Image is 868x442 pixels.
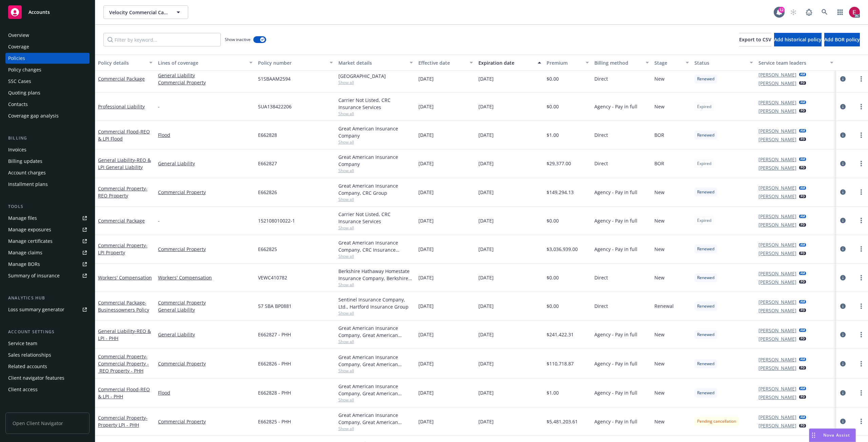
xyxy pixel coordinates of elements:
[158,331,253,338] a: General Liability
[28,9,50,15] span: Accounts
[8,373,64,383] div: Client navigator features
[336,55,416,71] button: Market details
[158,59,245,66] div: Lines of coverage
[787,5,800,19] a: Start snowing
[418,189,434,196] span: [DATE]
[478,103,494,110] span: [DATE]
[8,247,42,258] div: Manage claims
[654,360,665,367] span: New
[697,361,714,367] span: Renewed
[5,413,90,434] span: Open Client Navigator
[478,217,494,224] span: [DATE]
[758,156,796,163] a: [PERSON_NAME]
[758,221,796,228] a: [PERSON_NAME]
[258,274,287,281] span: VEWC410782
[98,157,151,170] a: General Liability
[5,167,90,178] a: Account charges
[103,33,221,46] input: Filter by keyword...
[338,296,413,310] div: Sentinel Insurance Company, Ltd., Hartford Insurance Group
[5,110,90,121] a: Coverage gap analysis
[857,75,865,83] a: more
[8,270,60,281] div: Summary of insurance
[98,157,151,170] span: - REO & LPI General Liability
[774,33,822,46] button: Add historical policy
[8,30,29,41] div: Overview
[478,75,494,82] span: [DATE]
[338,111,413,117] span: Show all
[8,304,64,315] div: Loss summary generator
[8,87,40,98] div: Quoting plans
[158,389,253,396] a: Flood
[258,189,277,196] span: E662826
[823,432,850,438] span: Nova Assist
[697,217,711,224] span: Expired
[818,5,831,19] a: Search
[478,302,494,310] span: [DATE]
[158,103,160,110] span: -
[103,5,188,19] button: Velocity Commercial Capital
[758,385,796,392] a: [PERSON_NAME]
[839,131,847,139] a: circleInformation
[478,131,494,139] span: [DATE]
[654,59,682,66] div: Stage
[98,353,149,374] a: Commercial Property
[158,360,253,367] a: Commercial Property
[839,103,847,111] a: circleInformation
[478,274,494,281] span: [DATE]
[594,103,637,110] span: Agency - Pay in full
[594,360,637,367] span: Agency - Pay in full
[839,302,847,310] a: circleInformation
[857,131,865,139] a: more
[418,217,434,224] span: [DATE]
[478,331,494,338] span: [DATE]
[8,53,25,64] div: Policies
[5,236,90,247] a: Manage certificates
[758,335,796,342] a: [PERSON_NAME]
[594,217,637,224] span: Agency - Pay in full
[98,415,147,428] span: - Property LPI - PHH
[258,246,277,253] span: E662825
[839,360,847,368] a: circleInformation
[8,224,51,235] div: Manage exposures
[547,131,559,139] span: $1.00
[338,153,413,168] div: Great American Insurance Company
[8,213,37,224] div: Manage files
[758,71,796,78] a: [PERSON_NAME]
[857,274,865,282] a: more
[654,75,665,82] span: New
[158,246,253,253] a: Commercial Property
[5,179,90,190] a: Installment plans
[692,55,756,71] button: Status
[258,217,295,224] span: 152108010022-1
[697,303,714,309] span: Renewed
[594,75,608,82] span: Direct
[338,368,413,374] span: Show all
[338,412,413,426] div: Great American Insurance Company, Great American Insurance Group, Steamboat Insurance Services (f...
[418,160,434,167] span: [DATE]
[594,389,637,396] span: Agency - Pay in full
[5,213,90,224] a: Manage files
[5,99,90,110] a: Contacts
[5,373,90,383] a: Client navigator features
[547,59,582,66] div: Premium
[839,160,847,168] a: circleInformation
[758,422,796,429] a: [PERSON_NAME]
[654,160,664,167] span: BOR
[547,302,559,310] span: $0.00
[839,245,847,253] a: circleInformation
[478,360,494,367] span: [DATE]
[258,59,325,66] div: Policy number
[338,139,413,145] span: Show all
[158,217,160,224] span: -
[697,104,711,110] span: Expired
[547,160,571,167] span: $29,377.00
[98,185,147,199] span: - REO Property
[758,327,796,334] a: [PERSON_NAME]
[774,36,822,43] span: Add historical policy
[98,185,147,199] a: Commercial Property
[839,274,847,282] a: circleInformation
[839,216,847,225] a: circleInformation
[809,429,818,442] div: Drag to move
[594,59,642,66] div: Billing method
[758,99,796,106] a: [PERSON_NAME]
